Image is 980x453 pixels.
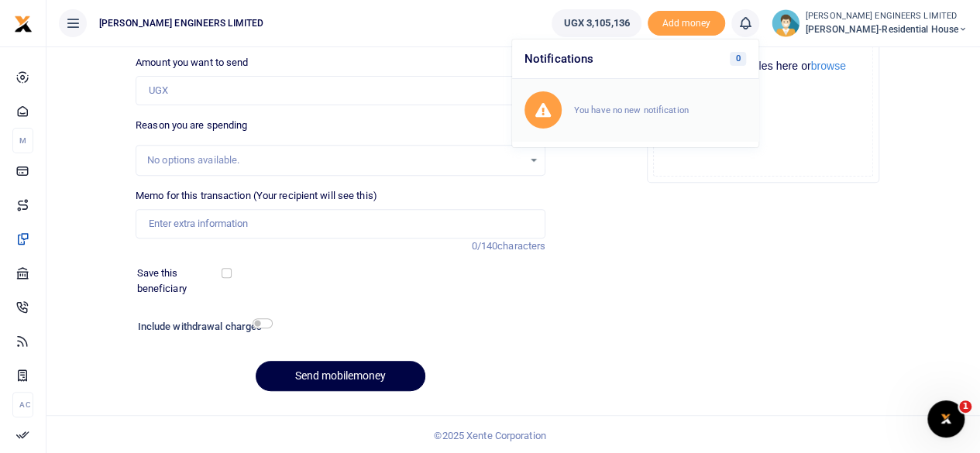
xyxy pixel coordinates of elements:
[512,39,758,79] h6: Notifications
[472,240,498,252] span: 0/140
[927,400,965,438] iframe: Intercom live chat
[552,9,641,37] a: UGX 3,105,136
[772,9,799,37] img: profile-user
[959,400,971,413] span: 1
[93,16,270,30] span: [PERSON_NAME] ENGINEERS LIMITED
[811,60,846,71] button: browse
[136,76,545,105] input: UGX
[648,11,725,36] li: Toup your wallet
[14,17,33,29] a: logo-small logo-large logo-large
[806,10,968,23] small: [PERSON_NAME] ENGINEERS LIMITED
[138,321,266,333] h6: Include withdrawal charges
[12,392,33,417] li: Ac
[654,59,872,74] div: Drag and drop files here or
[136,209,545,239] input: Enter extra information
[772,9,968,37] a: profile-user [PERSON_NAME] ENGINEERS LIMITED [PERSON_NAME]-Residential House
[137,266,225,296] label: Save this beneficiary
[648,11,725,36] span: Add money
[12,128,33,153] li: M
[512,79,758,141] a: You have no new notification
[147,153,523,168] div: No options available.
[806,22,968,36] span: [PERSON_NAME]-Residential House
[545,9,647,37] li: Wallet ballance
[136,55,248,70] label: Amount you want to send
[497,240,545,252] span: characters
[648,16,725,28] a: Add money
[563,15,629,31] span: UGX 3,105,136
[574,105,689,115] small: You have no new notification
[136,118,247,133] label: Reason you are spending
[730,52,746,66] span: 0
[14,15,33,33] img: logo-small
[136,188,377,204] label: Memo for this transaction (Your recipient will see this)
[256,361,425,391] button: Send mobilemoney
